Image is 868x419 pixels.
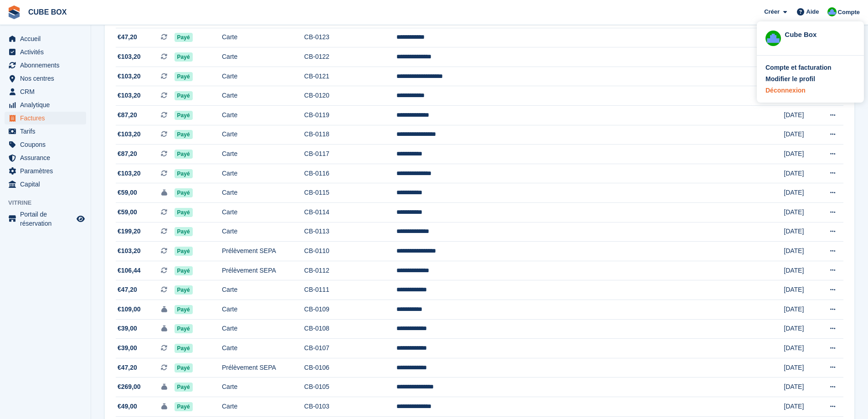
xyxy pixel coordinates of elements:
a: Boutique d'aperçu [75,213,86,224]
span: Payé [175,52,193,62]
a: menu [5,178,86,191]
a: menu [5,32,86,45]
div: Cube Box [785,30,855,38]
a: menu [5,138,86,151]
td: [DATE] [784,202,814,222]
td: CB-0112 [304,261,397,280]
span: €103,20 [118,52,141,62]
span: Payé [175,150,193,159]
span: €59,00 [118,207,137,217]
span: Coupons [20,138,75,151]
div: Modifier le profil [765,74,815,84]
a: menu [5,98,86,111]
span: Assurance [20,151,75,164]
span: Payé [175,72,193,81]
a: Compte et facturation [765,63,855,72]
td: CB-0113 [304,222,397,242]
span: Accueil [20,32,75,45]
td: CB-0116 [304,164,397,183]
span: Payé [175,227,193,236]
span: Tarifs [20,125,75,138]
td: CB-0121 [304,67,397,86]
td: CB-0123 [304,28,397,47]
td: Carte [222,202,304,222]
span: Payé [175,130,193,139]
span: Payé [175,363,193,372]
span: €109,00 [118,305,141,314]
span: €103,20 [118,129,141,139]
span: Payé [175,91,193,100]
td: [DATE] [784,358,814,378]
td: Carte [222,319,304,339]
span: Nos centres [20,72,75,85]
span: CRM [20,85,75,98]
td: CB-0103 [304,397,397,416]
td: CB-0118 [304,125,397,145]
td: Prélèvement SEPA [222,242,304,261]
td: Carte [222,222,304,242]
td: Carte [222,86,304,106]
span: €59,00 [118,188,137,197]
td: Carte [222,164,304,183]
img: stora-icon-8386f47178a22dfd0bd8f6a31ec36ba5ce8667c1dd55bd0f319d3a0aa187defe.svg [7,5,21,19]
a: Déconnexion [765,86,855,95]
span: €106,44 [118,266,141,275]
span: €39,00 [118,324,137,333]
td: CB-0109 [304,300,397,319]
a: menu [5,46,86,58]
td: CB-0106 [304,358,397,378]
a: menu [5,210,86,228]
img: Cube Box [827,7,837,16]
span: Payé [175,344,193,353]
span: Payé [175,285,193,295]
span: Vitrine [8,198,91,207]
td: CB-0111 [304,280,397,300]
td: CB-0115 [304,183,397,203]
td: Prélèvement SEPA [222,358,304,378]
td: Prélèvement SEPA [222,261,304,280]
span: €39,00 [118,343,137,353]
img: Cube Box [765,31,781,46]
div: Compte et facturation [765,63,832,72]
td: Carte [222,397,304,416]
div: Déconnexion [765,86,806,95]
span: Aide [806,7,819,16]
span: €87,20 [118,110,137,120]
td: [DATE] [784,164,814,183]
td: Carte [222,378,304,397]
a: Modifier le profil [765,74,855,84]
td: Carte [222,339,304,358]
td: [DATE] [784,183,814,203]
span: €103,20 [118,246,141,256]
td: CB-0105 [304,378,397,397]
td: CB-0117 [304,145,397,164]
td: [DATE] [784,397,814,416]
span: Payé [175,208,193,217]
span: Compte [838,8,860,17]
td: CB-0110 [304,242,397,261]
span: €199,20 [118,227,141,236]
a: menu [5,165,86,177]
span: Payé [175,305,193,314]
td: CB-0122 [304,47,397,67]
td: CB-0114 [304,202,397,222]
td: CB-0119 [304,106,397,125]
td: Carte [222,106,304,125]
td: [DATE] [784,300,814,319]
a: menu [5,72,86,85]
span: Créer [764,7,780,16]
td: Carte [222,67,304,86]
span: €103,20 [118,72,141,81]
span: €103,20 [118,169,141,178]
a: CUBE BOX [25,5,70,20]
a: menu [5,125,86,138]
td: [DATE] [784,242,814,261]
span: €47,20 [118,285,137,295]
span: Payé [175,402,193,411]
a: menu [5,85,86,98]
td: Carte [222,183,304,203]
span: Payé [175,111,193,120]
td: Carte [222,125,304,145]
span: Payé [175,266,193,275]
td: [DATE] [784,261,814,280]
